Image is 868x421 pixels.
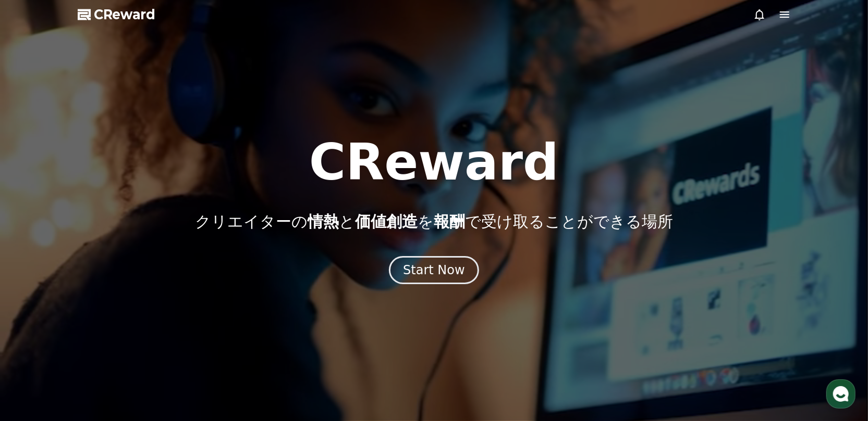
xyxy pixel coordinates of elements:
[309,137,559,187] h1: CReward
[434,212,465,231] span: 報酬
[27,346,45,354] span: ホーム
[355,212,418,231] span: 価値創造
[89,346,114,354] span: チャット
[78,6,156,23] a: CReward
[135,330,200,356] a: 設定
[389,256,479,284] button: Start Now
[195,212,673,231] p: クリエイターの と を で受け取ることができる場所
[403,262,465,278] div: Start Now
[308,212,339,231] span: 情熱
[69,330,135,356] a: チャット
[389,266,479,276] a: Start Now
[3,330,69,356] a: ホーム
[161,346,174,354] span: 設定
[94,6,156,23] span: CReward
